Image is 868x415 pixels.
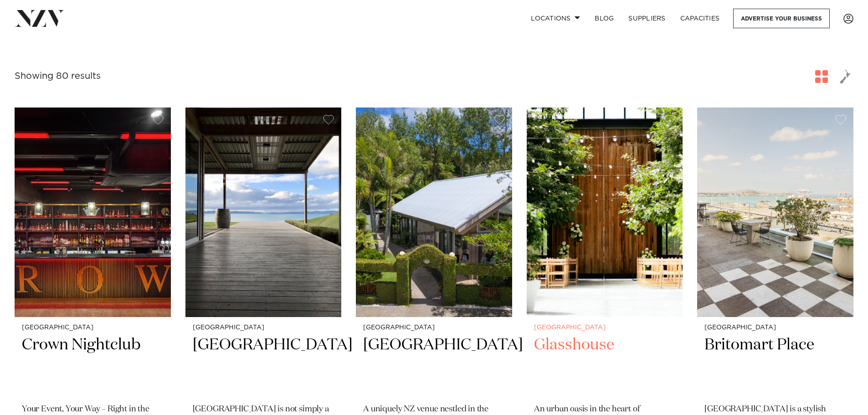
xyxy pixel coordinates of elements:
[363,324,505,331] small: [GEOGRAPHIC_DATA]
[15,69,101,83] div: Showing 80 results
[363,335,505,396] h2: [GEOGRAPHIC_DATA]
[733,9,830,28] a: Advertise your business
[704,335,846,396] h2: Britomart Place
[193,335,334,396] h2: [GEOGRAPHIC_DATA]
[22,324,164,331] small: [GEOGRAPHIC_DATA]
[621,9,673,28] a: SUPPLIERS
[15,10,64,26] img: nzv-logo.png
[524,9,587,28] a: Locations
[673,9,727,28] a: Capacities
[587,9,621,28] a: BLOG
[534,335,676,396] h2: Glasshouse
[534,324,676,331] small: [GEOGRAPHIC_DATA]
[22,335,164,396] h2: Crown Nightclub
[193,324,334,331] small: [GEOGRAPHIC_DATA]
[704,324,846,331] small: [GEOGRAPHIC_DATA]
